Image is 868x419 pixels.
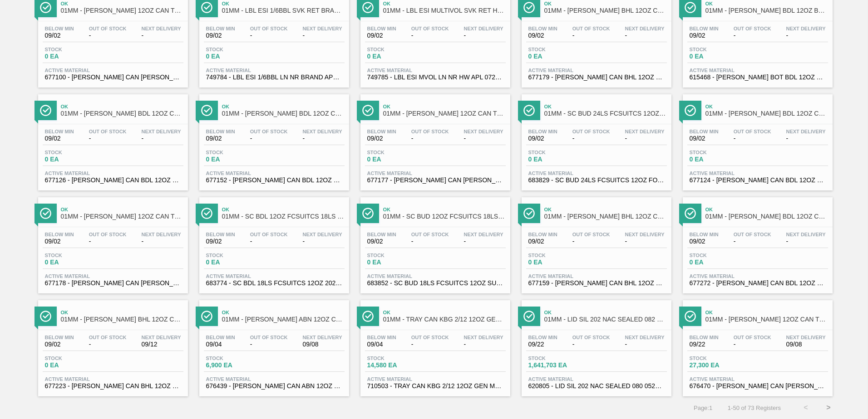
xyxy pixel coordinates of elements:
[383,213,506,220] span: 01MM - SC BUD 12OZ FCSUITCS 18LS CAN PK FOH
[45,171,181,176] span: Active Material
[690,135,719,142] span: 09/02
[625,135,665,142] span: -
[528,280,665,287] span: 677159 - CARR CAN BHL 12OZ FARMING CAN PK 12/12 C
[142,232,181,237] span: Next Delivery
[625,232,665,237] span: Next Delivery
[544,1,667,6] span: Ok
[206,53,270,60] span: 0 EA
[303,341,342,348] span: 09/08
[222,207,345,212] span: Ok
[528,74,665,81] span: 677179 - CARR CAN BHL 12OZ FISHING CAN PK 12/12 C
[206,150,270,155] span: Stock
[303,32,342,39] span: -
[367,356,431,361] span: Stock
[367,253,431,258] span: Stock
[367,150,431,155] span: Stock
[367,32,396,39] span: 09/02
[40,208,51,219] img: Ícone
[786,341,826,348] span: 09/08
[786,335,826,340] span: Next Delivery
[192,293,354,396] a: ÍconeOk01MM - [PERSON_NAME] ABN 12OZ CAN TWNSTK 30/12 CAN AQUEOUSBelow Min09/04Out Of Stock-Next ...
[528,376,665,382] span: Active Material
[544,207,667,212] span: Ok
[625,341,665,348] span: -
[528,150,592,155] span: Stock
[367,383,503,390] span: 710503 - TRAY CAN KBG 2/12 12OZ GEN MW 1023-L 032
[464,135,503,142] span: -
[528,47,592,52] span: Stock
[734,238,771,245] span: -
[367,26,396,31] span: Below Min
[206,335,235,340] span: Below Min
[354,293,515,396] a: ÍconeOk01MM - TRAY CAN KBG 2/12 12OZ GEN MW 1023-L 032Below Min09/04Out Of Stock-Next Delivery-St...
[383,310,506,315] span: Ok
[411,232,449,237] span: Out Of Stock
[367,335,396,340] span: Below Min
[367,232,396,237] span: Below Min
[705,316,828,323] span: 01MM - CARR BUD 12OZ CAN TWNSTK 30/12 CAN
[528,135,557,142] span: 09/02
[250,335,288,340] span: Out Of Stock
[464,341,503,348] span: -
[383,316,506,323] span: 01MM - TRAY CAN KBG 2/12 12OZ GEN MW 1023-L 032
[222,213,345,220] span: 01MM - SC BDL 12OZ FCSUITCS 18LS SUMMER PROMO CAN PK
[89,129,127,134] span: Out Of Stock
[676,88,837,190] a: ÍconeOk01MM - [PERSON_NAME] BDL 12OZ CAN 12/12 SUMMER PROMO CAN PKBelow Min09/02Out Of Stock-Next...
[685,2,696,13] img: Ícone
[206,259,270,266] span: 0 EA
[142,135,181,142] span: -
[222,104,345,109] span: Ok
[544,316,667,323] span: 01MM - LID SIL 202 NAC SEALED 082 0521 RED DIE
[206,171,342,176] span: Active Material
[89,238,127,245] span: -
[61,1,183,6] span: Ok
[690,238,719,245] span: 09/02
[544,110,667,117] span: 01MM - SC BUD 24LS FCSUITCS 12OZ FOLDS OF HONO
[45,47,108,52] span: Stock
[40,105,51,116] img: Ícone
[523,2,535,13] img: Ícone
[206,47,270,52] span: Stock
[206,232,235,237] span: Below Min
[362,311,374,322] img: Ícone
[515,88,676,190] a: ÍconeOk01MM - SC BUD 24LS FCSUITCS 12OZ FOLDS OF HONOBelow Min09/02Out Of Stock-Next Delivery-Sto...
[528,335,557,340] span: Below Min
[528,362,592,369] span: 1,641,703 EA
[690,259,753,266] span: 0 EA
[45,376,181,382] span: Active Material
[31,293,192,396] a: ÍconeOk01MM - [PERSON_NAME] BHL 12OZ CAN TWNSTK 30/12 CAN CAN OUTDOOR PROMOBelow Min09/02Out Of S...
[89,26,127,31] span: Out Of Stock
[45,150,108,155] span: Stock
[303,335,342,340] span: Next Delivery
[354,190,515,293] a: ÍconeOk01MM - SC BUD 12OZ FCSUITCS 18LS CAN PK FOHBelow Min09/02Out Of Stock-Next Delivery-Stock0...
[61,7,183,14] span: 01MM - CARR BUD 12OZ CAN TWNSTK 36/12 CAN
[367,259,431,266] span: 0 EA
[45,356,108,361] span: Stock
[690,232,719,237] span: Below Min
[523,105,535,116] img: Ícone
[206,26,235,31] span: Below Min
[31,88,192,190] a: ÍconeOk01MM - [PERSON_NAME] BDL 12OZ CAN 30/12 SUMMER PROMO CAN PKBelow Min09/02Out Of Stock-Next...
[411,135,449,142] span: -
[206,129,235,134] span: Below Min
[705,110,828,117] span: 01MM - CARR BDL 12OZ CAN 12/12 SUMMER PROMO CAN PK
[45,232,74,237] span: Below Min
[45,26,74,31] span: Below Min
[786,238,826,245] span: -
[786,135,826,142] span: -
[367,376,503,382] span: Active Material
[61,207,183,212] span: Ok
[523,208,535,219] img: Ícone
[572,238,610,245] span: -
[528,259,592,266] span: 0 EA
[45,273,181,279] span: Active Material
[786,232,826,237] span: Next Delivery
[734,341,771,348] span: -
[786,26,826,31] span: Next Delivery
[734,335,771,340] span: Out Of Stock
[690,150,753,155] span: Stock
[817,396,840,419] button: >
[464,232,503,237] span: Next Delivery
[206,273,342,279] span: Active Material
[367,238,396,245] span: 09/02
